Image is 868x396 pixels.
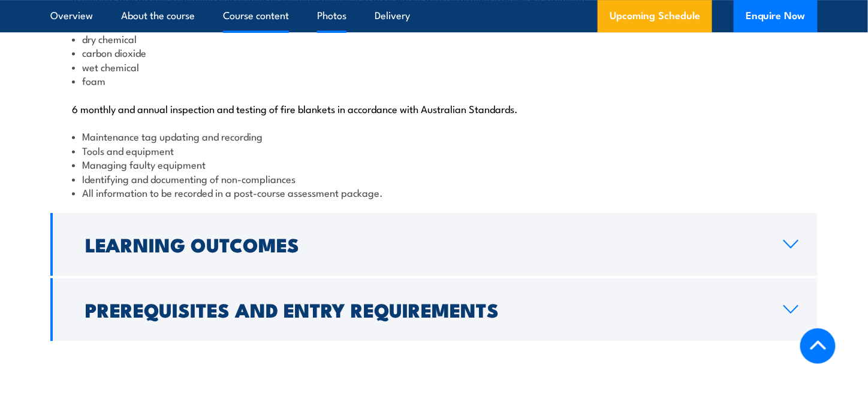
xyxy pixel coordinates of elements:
[72,32,796,45] li: dry chemical
[72,172,796,185] li: Identifying and documenting of non-compliances
[50,278,818,341] a: Prerequisites and Entry Requirements
[72,45,796,59] li: carbon dioxide
[72,74,796,87] li: foam
[85,236,764,252] h2: Learning Outcomes
[72,157,796,171] li: Managing faulty equipment
[72,129,796,143] li: Maintenance tag updating and recording
[72,60,796,74] li: wet chemical
[50,213,818,276] a: Learning Outcomes
[85,301,764,318] h2: Prerequisites and Entry Requirements
[72,185,796,199] li: All information to be recorded in a post-course assessment package.
[72,102,796,114] p: 6 monthly and annual inspection and testing of fire blankets in accordance with Australian Standa...
[72,144,796,157] li: Tools and equipment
